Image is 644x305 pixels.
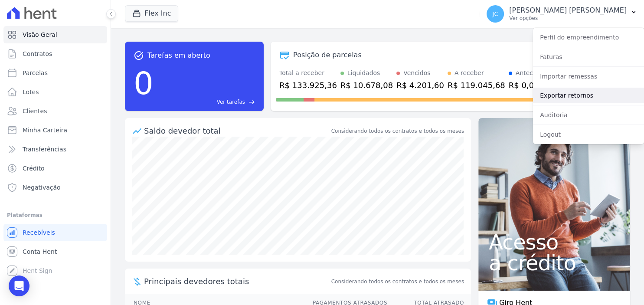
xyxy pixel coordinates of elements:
span: Transferências [23,145,66,154]
span: Parcelas [23,69,48,77]
span: Acesso [489,232,620,253]
p: [PERSON_NAME] [PERSON_NAME] [509,6,627,15]
span: Minha Carteira [23,126,67,134]
a: Minha Carteira [3,121,107,139]
span: Tarefas em aberto [147,50,210,61]
div: Liquidados [347,69,380,78]
div: R$ 4.201,60 [396,79,444,91]
a: Transferências [3,141,107,158]
a: Ver tarefas east [157,98,255,106]
a: Clientes [3,102,107,120]
span: Visão Geral [23,30,57,39]
span: Ver tarefas [217,98,245,106]
div: Posição de parcelas [293,50,362,60]
a: Auditoria [533,107,644,123]
a: Parcelas [3,64,107,82]
span: Contratos [23,49,52,58]
a: Perfil do empreendimento [533,30,644,45]
a: Visão Geral [3,26,107,43]
div: Antecipado [516,69,550,78]
span: task_alt [134,50,144,61]
div: Vencidos [403,69,430,78]
a: Contratos [3,45,107,62]
a: Lotes [3,83,107,101]
a: Negativação [3,179,107,196]
span: Recebíveis [23,228,55,237]
div: A receber [454,69,484,78]
span: JC [492,11,498,17]
div: R$ 133.925,36 [279,79,337,91]
a: Faturas [533,49,644,65]
span: Clientes [23,107,47,115]
span: Crédito [23,164,45,173]
span: Negativação [23,183,61,192]
span: Conta Hent [23,247,57,256]
div: 0 [134,61,154,106]
button: JC [PERSON_NAME] [PERSON_NAME] Ver opções [480,2,644,26]
div: Plataformas [7,210,104,220]
span: Lotes [23,88,39,96]
div: R$ 10.678,08 [340,79,393,91]
span: east [248,99,255,105]
div: Total a receber [279,69,337,78]
div: Saldo devedor total [144,125,330,137]
a: Logout [533,127,644,142]
button: Flex Inc [125,5,178,22]
span: a crédito [489,253,620,273]
span: Considerando todos os contratos e todos os meses [331,278,464,285]
div: R$ 119.045,68 [448,79,505,91]
a: Exportar retornos [533,88,644,103]
a: Recebíveis [3,224,107,241]
span: Principais devedores totais [144,275,330,287]
div: Open Intercom Messenger [9,275,29,296]
div: R$ 0,00 [509,79,550,91]
a: Conta Hent [3,243,107,260]
p: Ver opções [509,15,627,22]
a: Importar remessas [533,69,644,84]
a: Crédito [3,160,107,177]
div: Considerando todos os contratos e todos os meses [331,127,464,135]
